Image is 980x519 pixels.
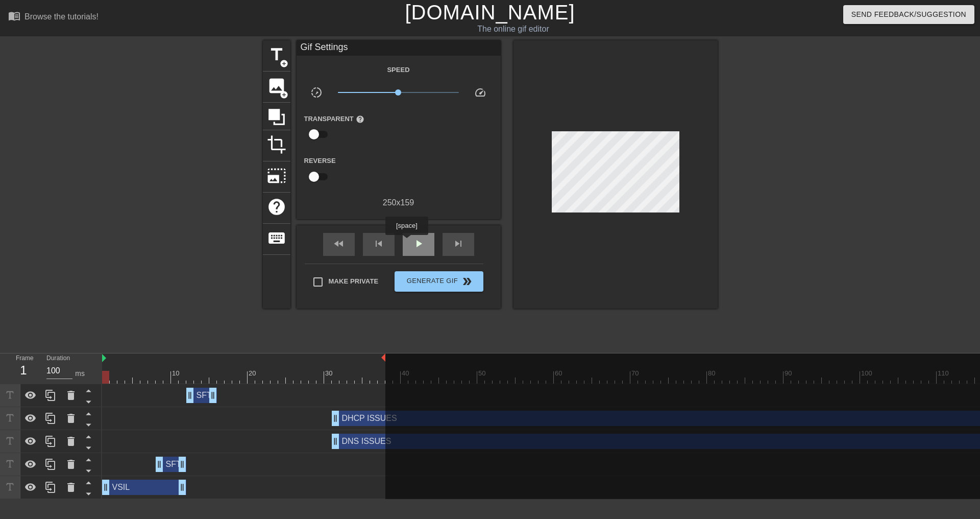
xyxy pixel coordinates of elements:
[310,86,323,99] span: slow_motion_video
[46,356,70,362] label: Duration
[24,12,99,21] div: Browse the tutorials!
[267,45,286,64] span: title
[325,368,334,379] div: 30
[8,10,99,26] a: Browse the tutorials!
[405,1,575,23] a: [DOMAIN_NAME]
[333,238,345,250] span: fast_rewind
[452,238,464,250] span: skip_next
[399,275,479,288] span: Generate Gif
[8,353,39,383] div: Frame
[851,8,966,21] span: Send Feedback/Suggestion
[297,40,501,56] div: Gif Settings
[381,353,385,362] img: bound-end.png
[267,135,286,154] span: crop
[843,5,974,24] button: Send Feedback/Suggestion
[387,65,409,75] label: Speed
[8,10,20,22] span: menu_book
[267,76,286,96] span: image
[304,156,336,166] label: Reverse
[304,114,364,124] label: Transparent
[280,90,288,99] span: add_circle
[330,436,340,446] span: drag_handle
[297,197,501,209] div: 250 x 159
[208,390,218,400] span: drag_handle
[412,238,425,250] span: play_arrow
[154,459,164,469] span: drag_handle
[373,238,385,250] span: skip_previous
[267,228,286,248] span: keyboard
[267,197,286,217] span: help
[16,361,31,380] div: 1
[332,23,695,35] div: The online gif editor
[249,368,258,379] div: 20
[395,271,483,292] button: Generate Gif
[172,368,181,379] div: 10
[474,86,486,99] span: speed
[177,482,187,492] span: drag_handle
[280,59,288,68] span: add_circle
[329,276,379,287] span: Make Private
[101,482,111,492] span: drag_handle
[330,413,340,423] span: drag_handle
[356,115,364,124] span: help
[177,459,187,469] span: drag_handle
[461,275,473,288] span: double_arrow
[75,368,85,379] div: ms
[185,390,195,400] span: drag_handle
[267,166,286,185] span: photo_size_select_large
